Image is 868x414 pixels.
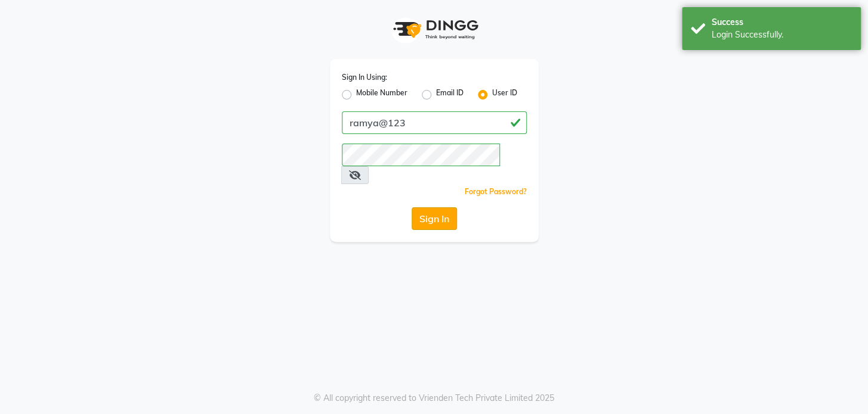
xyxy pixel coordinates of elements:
[387,12,482,47] img: logo1.svg
[342,111,527,134] input: Username
[342,72,387,83] label: Sign In Using:
[712,29,852,41] div: Login Successfully.
[412,207,457,230] button: Sign In
[492,88,517,102] label: User ID
[712,16,852,29] div: Success
[356,88,407,102] label: Mobile Number
[436,88,464,102] label: Email ID
[465,187,527,196] a: Forgot Password?
[342,144,500,166] input: Username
